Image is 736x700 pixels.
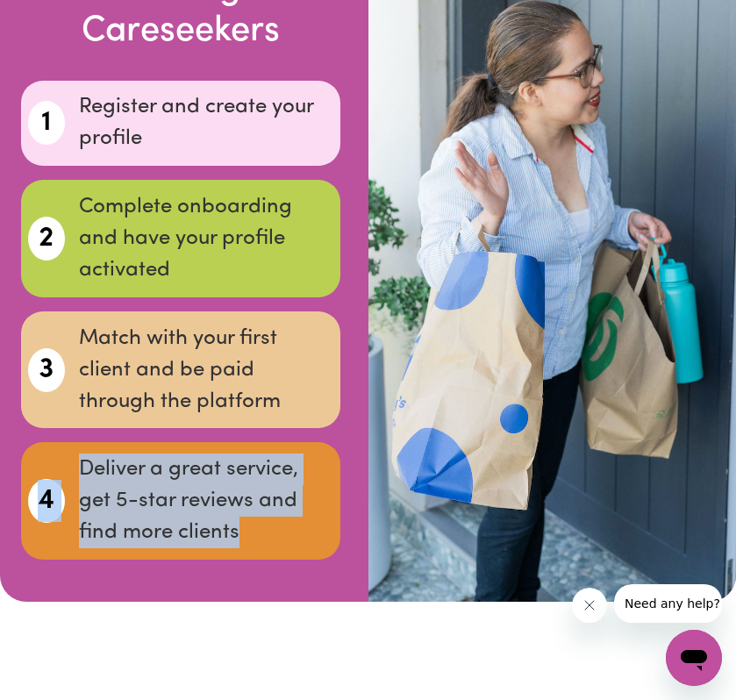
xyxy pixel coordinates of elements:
p: Deliver a great service, get 5-star reviews and find more clients [79,454,333,548]
span: 4 [38,480,54,522]
span: 2 [39,218,54,260]
span: 3 [39,349,54,391]
iframe: Message from company [614,584,722,623]
iframe: Close message [572,588,607,623]
iframe: Button to launch messaging window [666,630,722,686]
p: Register and create your profile [79,91,333,154]
p: Complete onboarding and have your profile activated [79,191,333,286]
p: Match with your first client and be paid through the platform [79,323,333,418]
span: 1 [41,102,52,144]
